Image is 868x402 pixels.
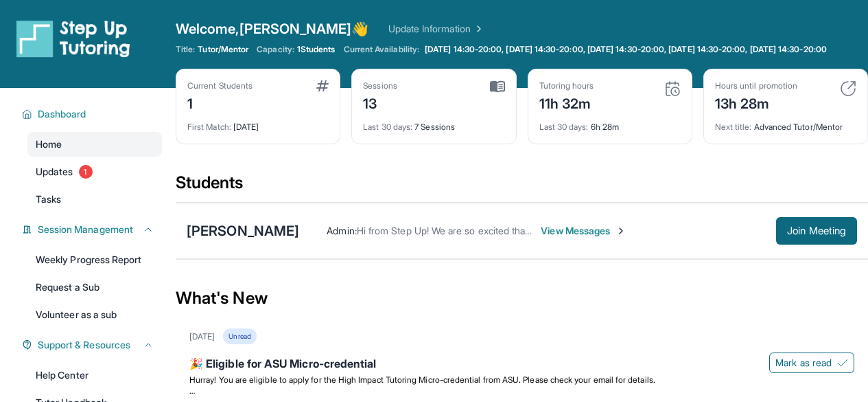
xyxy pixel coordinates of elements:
div: Students [176,172,868,202]
span: Last 30 days : [363,122,412,132]
img: card [316,80,329,91]
img: Mark as read [837,357,848,368]
span: Capacity: [257,44,294,55]
a: Weekly Progress Report [27,247,162,272]
img: card [840,80,856,97]
span: Title: [176,44,195,55]
button: Dashboard [32,107,154,121]
img: card [490,80,505,93]
div: 13h 28m [715,91,797,113]
a: Tasks [27,187,162,212]
a: Home [27,132,162,157]
span: View Messages [541,224,626,238]
span: Home [36,137,62,151]
div: Hours until promotion [715,80,797,91]
span: Mark as read [775,356,832,370]
a: [DATE] 14:30-20:00, [DATE] 14:30-20:00, [DATE] 14:30-20:00, [DATE] 14:30-20:00, [DATE] 14:30-20:00 [422,44,830,55]
span: Welcome, [PERSON_NAME] 👋 [176,19,369,38]
div: 7 Sessions [363,113,504,133]
div: 🎉 Eligible for ASU Micro-credential [189,355,854,375]
span: Tasks [36,192,61,206]
img: logo [16,19,130,58]
img: Chevron Right [471,22,484,36]
div: [DATE] [189,331,215,342]
button: Support & Resources [32,338,154,352]
img: Chevron-Right [615,225,626,236]
span: 1 [79,165,93,179]
div: 1 [187,91,253,113]
span: Dashboard [38,107,86,121]
div: Sessions [363,80,397,91]
div: 6h 28m [539,113,681,133]
span: Admin : [327,225,356,236]
span: Current Availability: [344,44,419,55]
div: 13 [363,91,397,113]
a: Request a Sub [27,275,162,300]
div: [PERSON_NAME] [187,221,299,241]
span: 1 Students [297,44,336,55]
span: Last 30 days : [539,122,589,132]
span: Next title : [715,122,752,132]
button: Mark as read [769,353,854,373]
button: Join Meeting [776,217,857,245]
a: Updates1 [27,159,162,184]
span: Support & Resources [38,338,130,352]
div: What's New [176,268,868,328]
button: Session Management [32,223,154,236]
a: Volunteer as a sub [27,302,162,327]
div: [DATE] [187,113,329,133]
a: Update Information [388,22,484,36]
div: Tutoring hours [539,80,594,91]
img: card [664,80,681,97]
div: Advanced Tutor/Mentor [715,113,856,133]
span: Join Meeting [787,227,846,235]
span: [DATE] 14:30-20:00, [DATE] 14:30-20:00, [DATE] 14:30-20:00, [DATE] 14:30-20:00, [DATE] 14:30-20:00 [425,44,827,55]
div: 11h 32m [539,91,594,113]
span: Hurray! You are eligible to apply for the High Impact Tutoring Micro-credential from ASU. Please ... [189,375,655,385]
a: Help Center [27,363,162,388]
span: First Match : [187,122,231,132]
div: Unread [223,328,256,344]
span: Tutor/Mentor [198,44,248,55]
span: Updates [36,165,73,179]
span: Session Management [38,223,133,236]
div: Current Students [187,80,253,91]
